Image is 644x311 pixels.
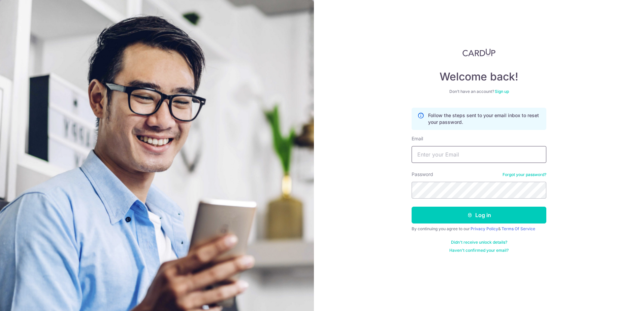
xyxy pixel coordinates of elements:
[412,89,546,94] div: Don’t have an account?
[412,70,546,83] h4: Welcome back!
[412,207,546,223] button: Log in
[451,240,507,245] a: Didn't receive unlock details?
[502,226,535,231] a: Terms Of Service
[471,226,498,231] a: Privacy Policy
[412,171,433,178] label: Password
[503,172,546,177] a: Forgot your password?
[412,226,546,232] div: By continuing you agree to our &
[428,112,541,126] p: Follow the steps sent to your email inbox to reset your password.
[412,135,423,142] label: Email
[449,248,509,253] a: Haven't confirmed your email?
[412,146,546,163] input: Enter your Email
[495,89,509,94] a: Sign up
[462,48,495,57] img: CardUp Logo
